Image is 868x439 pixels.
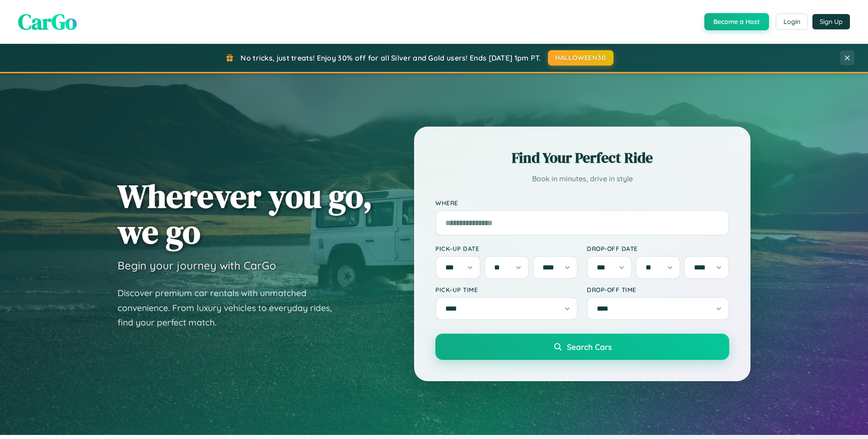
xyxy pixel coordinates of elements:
[776,14,808,30] button: Login
[435,199,729,207] label: Where
[435,334,729,360] button: Search Cars
[118,286,344,330] p: Discover premium car rentals with unmatched convenience. From luxury vehicles to everyday rides, ...
[548,50,613,66] button: HALLOWEEN30
[118,178,373,250] h1: Wherever you go, we go
[435,245,578,252] label: Pick-up Date
[435,172,729,185] p: Book in minutes, drive in style
[567,342,612,352] span: Search Cars
[18,7,77,37] span: CarGo
[241,53,541,62] span: No tricks, just treats! Enjoy 30% off for all Silver and Gold users! Ends [DATE] 1pm PT.
[118,259,276,272] h3: Begin your journey with CarGo
[587,245,729,252] label: Drop-off Date
[587,286,729,293] label: Drop-off Time
[435,148,729,168] h2: Find Your Perfect Ride
[812,14,850,29] button: Sign Up
[435,286,578,293] label: Pick-up Time
[704,13,769,30] button: Become a Host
